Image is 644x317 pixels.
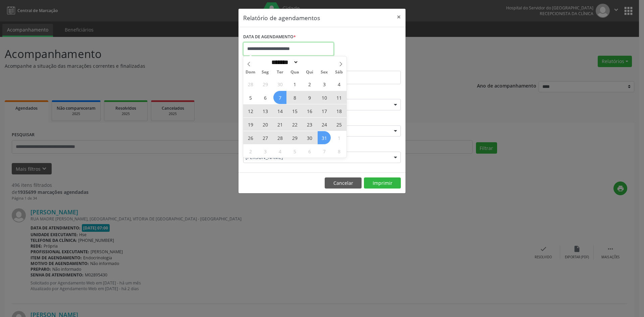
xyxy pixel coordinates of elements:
span: Outubro 5, 2025 [244,91,257,104]
span: Novembro 1, 2025 [332,131,345,144]
input: Year [299,59,321,66]
button: Cancelar [325,177,362,189]
span: Setembro 29, 2025 [259,77,272,91]
span: Sáb [332,70,346,74]
span: Outubro 4, 2025 [332,77,345,91]
button: Close [392,9,406,25]
span: Outubro 19, 2025 [244,118,257,131]
span: Outubro 23, 2025 [303,118,316,131]
span: Novembro 5, 2025 [288,145,301,158]
span: Outubro 8, 2025 [288,91,301,104]
span: Outubro 3, 2025 [318,77,331,91]
span: Ter [273,70,287,74]
span: Outubro 21, 2025 [273,118,286,131]
span: Outubro 26, 2025 [244,131,257,144]
span: Qua [287,70,302,74]
span: Outubro 25, 2025 [332,118,345,131]
h5: Relatório de agendamentos [243,13,320,22]
span: Outubro 9, 2025 [303,91,316,104]
span: Outubro 15, 2025 [288,104,301,117]
span: Outubro 20, 2025 [259,118,272,131]
span: Outubro 16, 2025 [303,104,316,117]
span: Outubro 31, 2025 [318,131,331,144]
span: Outubro 6, 2025 [259,91,272,104]
span: Outubro 27, 2025 [259,131,272,144]
span: Outubro 22, 2025 [288,118,301,131]
span: Novembro 3, 2025 [259,145,272,158]
select: Month [269,59,299,66]
span: Outubro 7, 2025 [273,91,286,104]
label: ATÉ [324,60,401,71]
span: Novembro 6, 2025 [303,145,316,158]
span: Outubro 14, 2025 [273,104,286,117]
span: Dom [243,70,258,74]
span: Outubro 28, 2025 [273,131,286,144]
span: Novembro 2, 2025 [244,145,257,158]
span: Novembro 4, 2025 [273,145,286,158]
span: Outubro 11, 2025 [332,91,345,104]
span: Setembro 30, 2025 [273,77,286,91]
span: Qui [302,70,317,74]
span: Novembro 8, 2025 [332,145,345,158]
label: DATA DE AGENDAMENTO [243,32,296,42]
span: Outubro 2, 2025 [303,77,316,91]
span: Novembro 7, 2025 [318,145,331,158]
span: Outubro 10, 2025 [318,91,331,104]
span: Outubro 18, 2025 [332,104,345,117]
span: Outubro 12, 2025 [244,104,257,117]
span: Outubro 17, 2025 [318,104,331,117]
span: Outubro 30, 2025 [303,131,316,144]
button: Imprimir [364,177,401,189]
span: Outubro 13, 2025 [259,104,272,117]
span: Outubro 24, 2025 [318,118,331,131]
span: Sex [317,70,332,74]
span: Outubro 29, 2025 [288,131,301,144]
span: Setembro 28, 2025 [244,77,257,91]
span: Outubro 1, 2025 [288,77,301,91]
span: Seg [258,70,273,74]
